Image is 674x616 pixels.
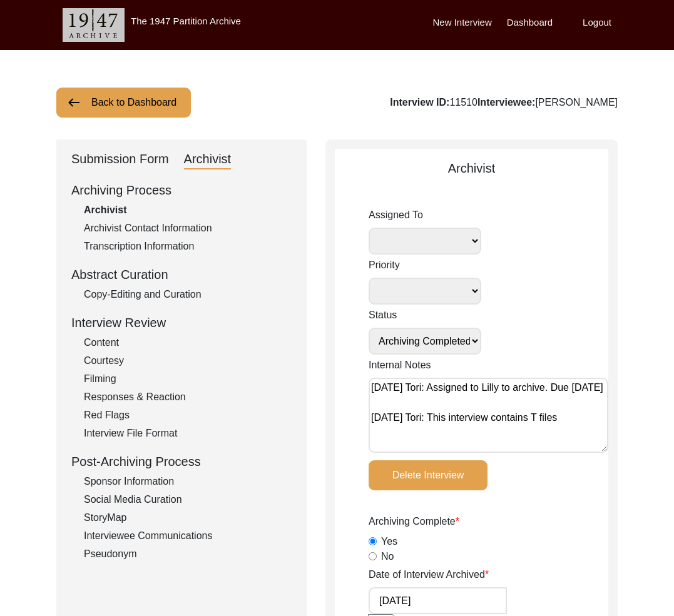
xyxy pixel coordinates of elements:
[390,95,618,110] div: 11510 [PERSON_NAME]
[84,390,292,405] div: Responses & Reaction
[63,8,125,42] img: header-logo.png
[84,426,292,441] div: Interview File Format
[71,265,292,284] div: Abstract Curation
[84,203,292,218] div: Archivist
[369,460,488,490] button: Delete Interview
[369,514,459,529] label: Archiving Complete
[84,547,292,562] div: Pseudonym
[184,149,232,169] div: Archivist
[390,97,449,108] b: Interview ID:
[583,16,611,30] label: Logout
[84,287,292,302] div: Copy-Editing and Curation
[84,408,292,423] div: Red Flags
[369,208,481,223] label: Assigned To
[131,16,241,26] label: The 1947 Partition Archive
[381,549,394,564] label: No
[71,181,292,199] div: Archiving Process
[84,239,292,254] div: Transcription Information
[433,16,492,30] label: New Interview
[84,492,292,507] div: Social Media Curation
[84,353,292,368] div: Courtesy
[56,88,191,118] button: Back to Dashboard
[369,567,489,582] label: Date of Interview Archived
[84,221,292,236] div: Archivist Contact Information
[66,95,81,110] img: arrow-left.png
[71,149,169,169] div: Submission Form
[84,528,292,543] div: Interviewee Communications
[71,313,292,332] div: Interview Review
[507,16,553,30] label: Dashboard
[84,371,292,386] div: Filming
[335,159,608,178] div: Archivist
[369,358,431,373] label: Internal Notes
[369,308,481,323] label: Status
[369,258,481,273] label: Priority
[71,452,292,471] div: Post-Archiving Process
[369,587,507,614] input: MM/DD/YYYY
[477,97,535,108] b: Interviewee:
[381,534,397,549] label: Yes
[84,474,292,489] div: Sponsor Information
[84,510,292,525] div: StoryMap
[84,335,292,350] div: Content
